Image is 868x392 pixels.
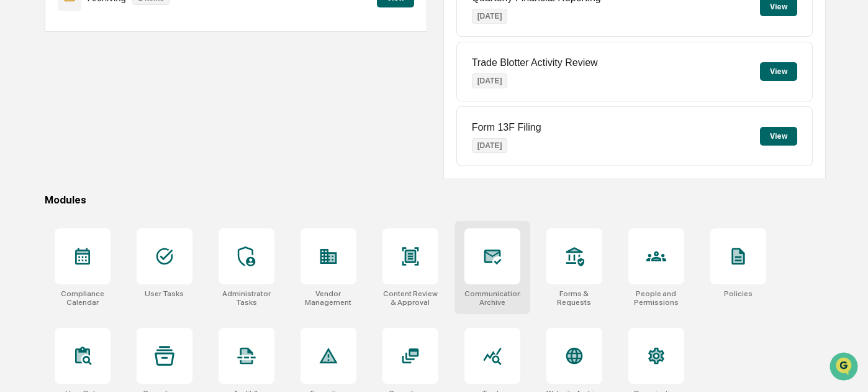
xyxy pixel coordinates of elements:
div: Administrator Tasks [219,289,274,307]
a: 🔎Data Lookup [7,175,83,198]
span: Preclearance [25,157,80,169]
div: Policies [724,289,753,298]
div: People and Permissions [628,289,684,307]
span: Attestations [102,157,154,169]
div: 🔎 [12,182,22,192]
button: View [760,127,797,146]
div: Start new chat [42,95,204,108]
p: [DATE] [472,73,508,88]
p: [DATE] [472,138,508,153]
p: [DATE] [472,9,508,24]
span: Data Lookup [25,180,78,193]
span: Pylon [124,211,150,220]
div: Content Review & Approval [382,289,438,307]
p: Trade Blotter Activity Review [472,57,598,68]
div: Compliance Calendar [55,289,111,307]
button: View [760,62,797,81]
div: 🗄️ [90,158,100,168]
div: User Tasks [145,289,184,298]
button: Start new chat [211,99,226,114]
div: We're available if you need us! [42,108,157,118]
div: 🖐️ [12,158,22,168]
a: 🗄️Attestations [85,152,159,174]
a: 🖐️Preclearance [7,152,85,174]
img: 1746055101610-c473b297-6a78-478c-a979-82029cc54cd1 [12,95,35,118]
div: Modules [45,194,826,206]
a: Powered byPylon [88,210,150,220]
iframe: Open customer support [828,351,862,385]
div: Communications Archive [464,289,520,307]
p: How can we help? [12,26,226,46]
p: Form 13F Filing [472,122,541,133]
div: Vendor Management [301,289,356,307]
div: Forms & Requests [546,289,602,307]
